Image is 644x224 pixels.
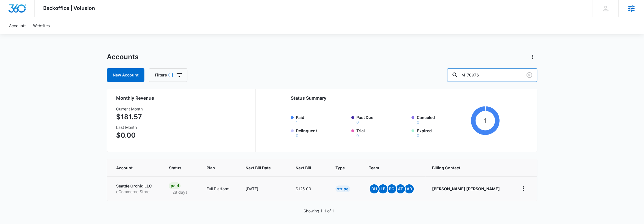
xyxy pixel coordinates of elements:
[525,71,534,80] button: Clear
[116,106,143,112] h3: Current Month
[296,128,348,138] label: Delinquent
[116,95,249,101] h2: Monthly Revenue
[370,184,379,193] span: DH
[417,114,469,124] label: Canceled
[116,130,143,140] p: $0.00
[43,5,95,11] span: Backoffice | Volusion
[169,189,190,195] p: 28 days
[116,124,143,130] h3: Last Month
[396,184,405,193] span: AT
[356,128,408,138] label: Trial
[168,73,174,77] span: (1)
[447,68,537,82] input: Search
[149,68,187,82] button: Filters(1)
[116,183,155,189] p: Seattle Orchid LLC
[432,165,505,171] span: Billing Contact
[107,68,144,82] a: New Account
[246,165,274,171] span: Next Bill Date
[303,208,334,214] p: Showing 1-1 of 1
[116,183,155,194] a: Seattle Orchid LLCeCommerce Store
[107,53,138,61] h1: Accounts
[116,165,147,171] span: Account
[116,112,143,122] p: $181.57
[484,117,486,124] tspan: 1
[432,186,500,191] strong: [PERSON_NAME] [PERSON_NAME]
[169,165,185,171] span: Status
[207,165,232,171] span: Plan
[378,184,387,193] span: LB
[369,165,410,171] span: Team
[417,128,469,138] label: Expired
[296,165,314,171] span: Next Bill
[296,114,348,124] label: Paid
[207,186,232,192] p: Full Platform
[335,165,347,171] span: Type
[405,184,414,193] span: AB
[356,114,408,124] label: Past Due
[387,184,396,193] span: PO
[335,185,350,192] div: Stripe
[528,52,537,61] button: Actions
[30,17,53,34] a: Websites
[6,17,30,34] a: Accounts
[169,182,181,189] div: Paid
[291,95,500,101] h2: Status Summary
[289,176,329,201] td: $125.00
[239,176,289,201] td: [DATE]
[116,189,155,195] p: eCommerce Store
[296,120,298,124] button: Paid
[519,184,528,193] button: home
